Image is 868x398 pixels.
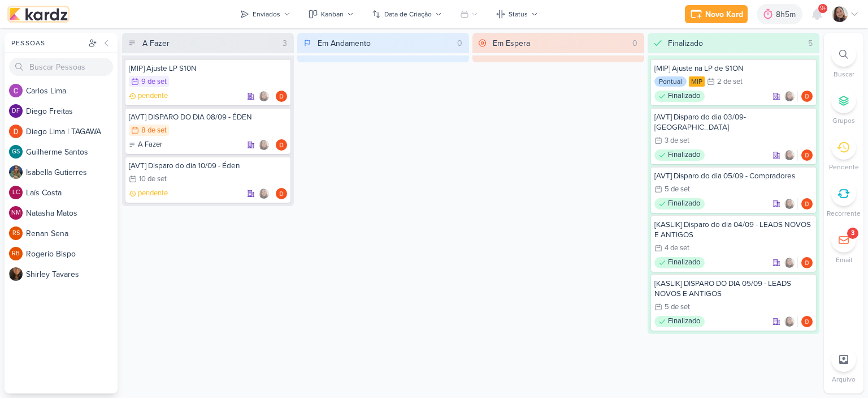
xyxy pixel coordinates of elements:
div: Finalizado [654,316,705,327]
div: Laís Costa [9,186,23,199]
div: Colaboradores: Sharlene Khoury [784,257,798,268]
p: Grupos [832,115,855,126]
img: Sharlene Khoury [258,91,270,102]
div: [KASLIK] Disparo do dia 04/09 - LEADS NOVOS E ANTIGOS [654,220,813,240]
img: Diego Lima | TAGAWA [276,139,287,151]
div: 8h5m [776,8,799,20]
div: [MIP] Ajuste LP S10N [129,63,287,74]
img: Shirley Tavares [9,267,23,281]
p: DF [12,108,20,114]
div: Colaboradores: Sharlene Khoury [784,316,798,327]
div: N a t a s h a M a t o s [26,207,118,219]
span: 9+ [820,4,826,13]
div: R e n a n S e n a [26,228,118,239]
p: LC [12,190,20,196]
div: Responsável: Diego Lima | TAGAWA [801,91,813,102]
div: Renan Sena [9,226,23,240]
div: [AVT] Disparo do dia 05/09 - Compradores [654,171,813,181]
div: 2 de set [717,78,743,85]
img: Isabella Gutierres [9,165,23,179]
div: Finalizado [654,257,705,268]
p: A Fazer [138,139,162,151]
div: 3 [851,229,854,238]
div: Responsável: Diego Lima | TAGAWA [276,139,287,151]
div: Responsável: Diego Lima | TAGAWA [276,91,287,102]
div: Colaboradores: Sharlene Khoury [258,91,272,102]
div: D i e g o L i m a | T A G A W A [26,126,118,138]
div: Finalizado [654,198,705,209]
img: Diego Lima | TAGAWA [801,316,813,327]
div: 5 de set [665,186,690,193]
button: Novo Kard [685,5,748,23]
div: Natasha Matos [9,206,23,220]
p: NM [11,210,21,216]
img: Diego Lima | TAGAWA [801,91,813,102]
div: Colaboradores: Sharlene Khoury [784,198,798,209]
div: Colaboradores: Sharlene Khoury [784,149,798,161]
img: Sharlene Khoury [784,149,795,161]
p: RS [12,230,20,237]
div: D i e g o F r e i t a s [26,105,118,117]
div: 3 de set [665,137,689,144]
p: pendente [138,91,168,102]
div: 0 [628,37,642,49]
img: Carlos Lima [9,84,23,97]
div: Responsável: Diego Lima | TAGAWA [801,316,813,327]
div: Finalizado [668,37,703,49]
div: L a í s C o s t a [26,187,118,199]
img: Diego Lima | TAGAWA [801,149,813,161]
p: Finalizado [668,316,700,327]
img: Sharlene Khoury [258,139,270,151]
div: I s a b e l l a G u t i e r r e s [26,166,118,178]
div: Responsável: Diego Lima | TAGAWA [276,188,287,199]
div: A Fazer [142,37,170,49]
div: Em Espera [493,37,530,49]
p: RB [12,251,20,257]
p: Arquivo [832,374,856,384]
div: A Fazer [129,139,162,151]
div: Colaboradores: Sharlene Khoury [784,91,798,102]
img: Sharlene Khoury [258,188,270,199]
p: GS [12,149,20,155]
p: Finalizado [668,149,700,161]
img: Diego Lima | TAGAWA [276,188,287,199]
div: S h i r l e y T a v a r e s [26,268,118,280]
div: [AVT] Disparo do dia 10/09 - Éden [129,161,287,171]
img: Diego Lima | TAGAWA [276,91,287,102]
li: Ctrl + F [824,42,863,79]
div: 9 de set [141,78,167,85]
div: Responsável: Diego Lima | TAGAWA [801,149,813,161]
div: 5 [804,37,817,49]
div: Finalizado [654,149,705,161]
div: Em Andamento [318,37,371,49]
div: 0 [453,37,467,49]
input: Buscar Pessoas [9,58,113,76]
img: Diego Lima | TAGAWA [801,198,813,209]
div: G u i l h e r m e S a n t o s [26,146,118,158]
div: [KASLIK] DISPARO DO DIA 05/09 - LEADS NOVOS E ANTIGOS [654,279,813,299]
div: Colaboradores: Sharlene Khoury [258,188,272,199]
p: Finalizado [668,198,700,209]
div: R o g e r i o B i s p o [26,248,118,260]
div: [MIP] Ajuste na LP de S1ON [654,63,813,74]
div: Pessoas [9,38,86,48]
div: Responsável: Diego Lima | TAGAWA [801,257,813,268]
div: Diego Freitas [9,104,23,118]
div: Responsável: Diego Lima | TAGAWA [801,198,813,209]
img: kardz.app [9,7,68,21]
p: Finalizado [668,91,700,102]
img: Diego Lima | TAGAWA [801,257,813,268]
p: Email [836,255,852,265]
div: C a r l o s L i m a [26,85,118,97]
div: Finalizado [654,91,705,102]
div: Colaboradores: Sharlene Khoury [258,139,272,151]
div: Novo Kard [705,8,743,20]
img: Sharlene Khoury [784,198,795,209]
p: Pendente [829,162,859,172]
img: Sharlene Khoury [784,316,795,327]
img: Diego Lima | TAGAWA [9,125,23,138]
div: 5 de set [665,303,690,311]
div: Guilherme Santos [9,145,23,159]
p: Recorrente [827,208,861,219]
div: 3 [278,37,292,49]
